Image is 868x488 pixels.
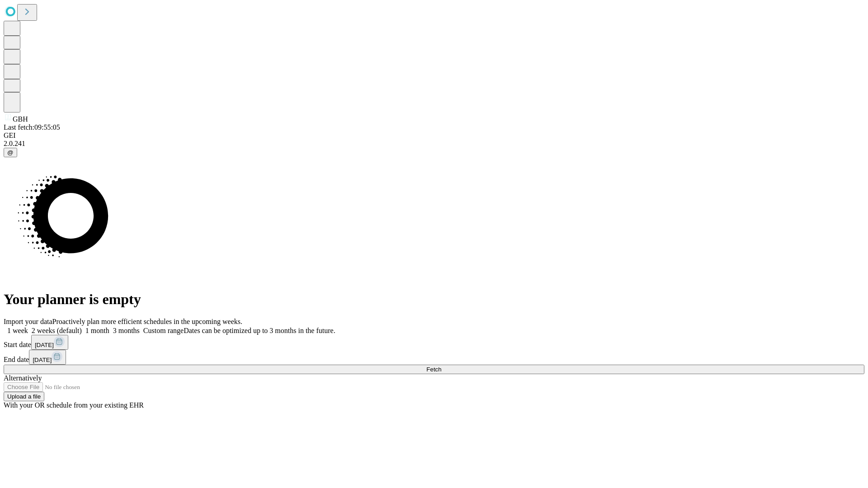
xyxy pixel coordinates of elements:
[4,365,864,374] button: Fetch
[4,350,864,365] div: End date
[4,401,144,409] span: With your OR schedule from your existing EHR
[7,149,14,156] span: @
[52,318,242,325] span: Proactively plan more efficient schedules in the upcoming weeks.
[426,366,441,373] span: Fetch
[35,342,54,348] span: [DATE]
[4,148,17,157] button: @
[31,335,68,350] button: [DATE]
[32,327,82,334] span: 2 weeks (default)
[143,327,184,334] span: Custom range
[33,357,52,363] span: [DATE]
[184,327,335,334] span: Dates can be optimized up to 3 months in the future.
[29,350,66,365] button: [DATE]
[4,318,52,325] span: Import your data
[7,327,28,334] span: 1 week
[4,291,864,308] h1: Your planner is empty
[4,140,864,148] div: 2.0.241
[4,123,60,131] span: Last fetch: 09:55:05
[4,392,44,401] button: Upload a file
[4,374,42,382] span: Alternatively
[4,131,864,140] div: GEI
[4,335,864,350] div: Start date
[85,327,109,334] span: 1 month
[113,327,140,334] span: 3 months
[13,115,28,123] span: GBH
